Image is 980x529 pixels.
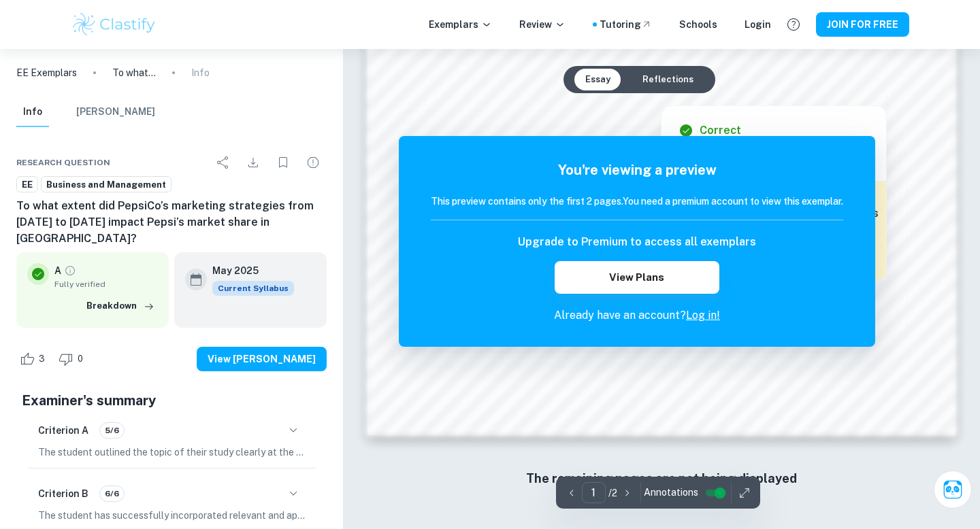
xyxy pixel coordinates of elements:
span: Research question [16,156,110,169]
span: 6/6 [100,488,124,500]
a: Schools [679,17,717,32]
p: Exemplars [429,17,492,32]
div: Download [240,149,267,176]
h6: This preview contains only the first 2 pages. You need a premium account to view this exemplar. [431,194,843,209]
div: Like [16,348,52,370]
button: View Plans [555,261,719,294]
p: The student has successfully incorporated relevant and appropriate source material throughout the... [38,508,305,523]
p: The student outlined the topic of their study clearly at the beginning of the essay, effectively ... [38,445,305,460]
h6: Upgrade to Premium to access all exemplars [518,234,756,250]
p: Already have an account? [431,307,843,324]
button: Ask Clai [934,471,972,509]
img: Clastify logo [71,11,157,38]
h6: Criterion B [38,486,88,501]
div: Dislike [55,348,91,370]
div: Report issue [299,149,327,176]
a: Business and Management [41,176,171,193]
h6: To what extent did PepsiCo’s marketing strategies from [DATE] to [DATE] impact Pepsi’s market sha... [16,198,327,247]
button: [PERSON_NAME] [76,97,155,127]
h6: Correct [700,122,741,139]
button: Essay [574,69,621,90]
span: 3 [31,352,52,366]
p: / 2 [608,485,617,500]
a: Tutoring [600,17,652,32]
div: Share [210,149,237,176]
span: Fully verified [54,278,158,290]
div: Bookmark [269,149,297,176]
p: A [54,263,61,278]
button: Breakdown [83,296,158,316]
button: Reflections [632,69,704,90]
a: EE Exemplars [16,65,77,80]
p: Info [191,65,210,80]
span: Business and Management [42,178,171,192]
a: Login [745,17,771,32]
h5: You're viewing a preview [431,160,843,180]
span: Current Syllabus [212,281,294,296]
h5: Examiner's summary [22,390,321,411]
h6: The remaining pages are not being displayed [395,469,928,488]
span: EE [17,178,37,192]
button: Help and Feedback [782,13,805,36]
span: 0 [70,352,91,366]
a: EE [16,176,38,193]
h6: Criterion A [38,423,88,438]
button: JOIN FOR FREE [816,12,909,37]
p: Review [519,17,566,32]
button: Info [16,97,49,127]
h6: May 2025 [212,263,283,278]
span: 5/6 [100,424,124,437]
div: This exemplar is based on the current syllabus. Feel free to refer to it for inspiration/ideas wh... [212,281,294,296]
p: To what extent did PepsiCo’s marketing strategies from [DATE] to [DATE] impact Pepsi’s market sha... [112,65,156,80]
button: View [PERSON_NAME] [197,347,327,371]
a: Log in! [686,309,720,322]
span: Annotations [644,485,698,500]
a: Grade fully verified [64,264,76,277]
